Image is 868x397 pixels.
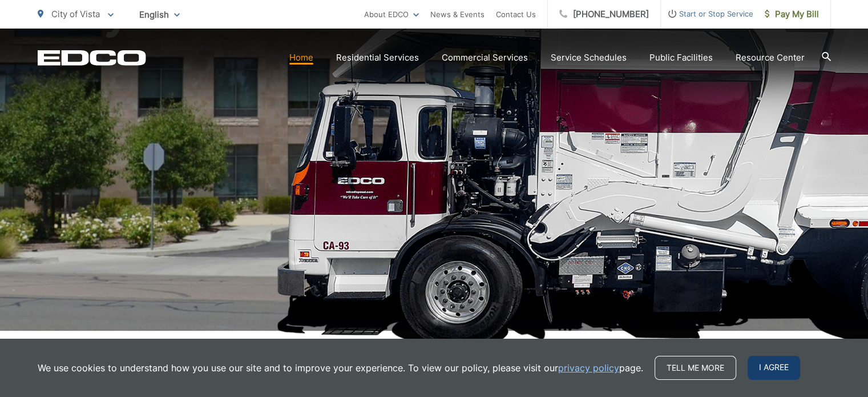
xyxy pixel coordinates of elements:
a: privacy policy [558,361,619,375]
a: Service Schedules [551,51,627,65]
span: I agree [748,356,800,380]
span: Pay My Bill [765,7,819,21]
a: Home [289,51,313,65]
a: Tell me more [655,356,736,380]
p: We use cookies to understand how you use our site and to improve your experience. To view our pol... [38,361,643,375]
a: News & Events [430,7,485,21]
a: EDCD logo. Return to the homepage. [38,50,146,66]
span: English [131,5,188,25]
a: Commercial Services [442,51,528,65]
a: Resource Center [736,51,805,65]
a: Contact Us [496,7,536,21]
a: Residential Services [336,51,419,65]
a: About EDCO [364,7,419,21]
span: City of Vista [51,9,100,19]
a: Public Facilities [649,51,713,65]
